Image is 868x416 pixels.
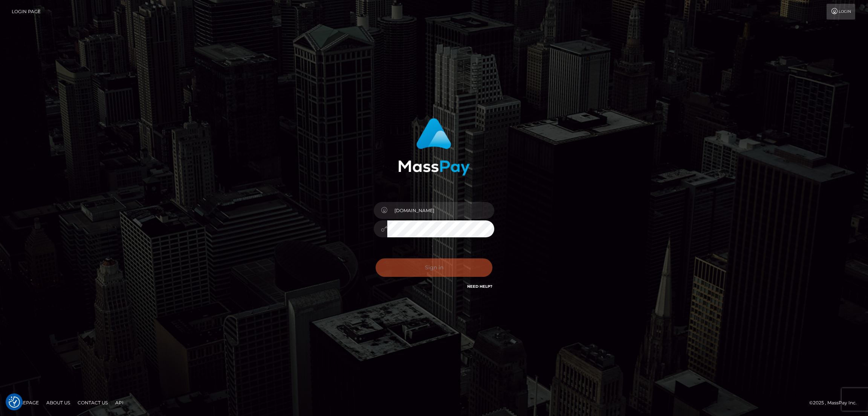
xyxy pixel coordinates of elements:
div: © 2025 , MassPay Inc. [809,399,862,407]
a: Need Help? [467,284,492,289]
a: About Us [43,397,73,408]
a: Login Page [12,4,41,20]
input: Username... [387,202,494,219]
img: MassPay Login [398,118,470,176]
a: Login [827,4,855,20]
img: Revisit consent button [9,396,20,408]
button: Consent Preferences [9,396,20,408]
a: Contact Us [75,397,111,408]
a: Homepage [8,397,42,408]
a: API [112,397,127,408]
